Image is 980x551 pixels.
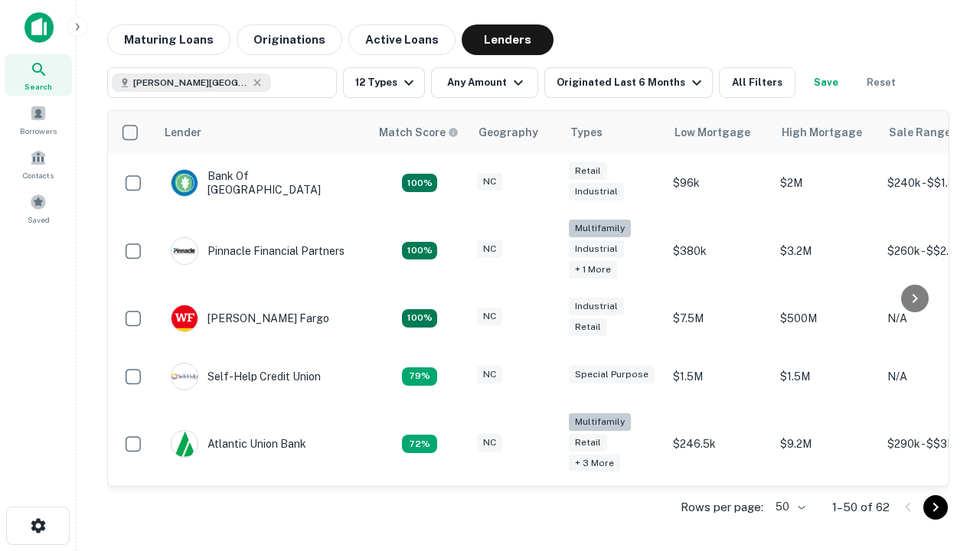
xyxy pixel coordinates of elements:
div: Originated Last 6 Months [557,73,706,92]
td: $1.5M [665,347,773,406]
div: Matching Properties: 25, hasApolloMatch: undefined [402,242,437,260]
td: $246.5k [665,406,773,483]
div: Pinnacle Financial Partners [171,237,345,265]
span: Contacts [23,169,54,181]
p: Rows per page: [681,498,763,517]
button: Save your search to get updates of matches that match your search criteria. [802,67,851,98]
th: Capitalize uses an advanced AI algorithm to match your search with the best lender. The match sco... [370,111,469,154]
a: Saved [5,187,72,229]
div: Special Purpose [569,366,655,383]
td: $3.2M [773,212,880,289]
div: NC [477,240,502,258]
div: 50 [769,496,808,518]
button: All Filters [719,67,795,98]
img: picture [171,238,198,264]
button: Active Loans [348,24,456,55]
th: High Mortgage [773,111,880,154]
th: Lender [155,111,370,154]
div: Retail [569,318,607,336]
button: 12 Types [343,67,425,98]
span: Search [24,80,52,93]
button: Any Amount [431,67,538,98]
img: picture [171,431,198,457]
div: Industrial [569,183,624,201]
div: NC [477,366,502,383]
span: Saved [28,214,50,226]
img: capitalize-icon.png [24,12,54,43]
div: Low Mortgage [675,123,750,142]
div: + 1 more [569,261,617,279]
div: Matching Properties: 11, hasApolloMatch: undefined [402,367,437,386]
th: Types [561,111,665,154]
div: Sale Range [889,123,951,142]
div: Multifamily [569,413,631,431]
th: Geography [469,111,561,154]
button: Maturing Loans [107,24,230,55]
div: Retail [569,162,607,180]
img: picture [171,305,198,331]
a: Search [5,54,72,96]
td: $96k [665,154,773,212]
iframe: Chat Widget [903,380,980,453]
td: $7.5M [665,289,773,347]
div: Atlantic Union Bank [171,430,306,458]
p: 1–50 of 62 [832,498,890,517]
div: Industrial [569,298,624,315]
img: picture [171,170,198,196]
div: Geography [479,123,538,142]
button: Originations [237,24,342,55]
td: $2M [773,154,880,212]
button: Go to next page [923,495,948,520]
div: [PERSON_NAME] Fargo [171,305,329,332]
div: NC [477,173,502,191]
div: + 3 more [569,455,620,472]
div: Capitalize uses an advanced AI algorithm to match your search with the best lender. The match sco... [379,124,459,141]
button: Reset [857,67,906,98]
button: Lenders [462,24,554,55]
div: Matching Properties: 10, hasApolloMatch: undefined [402,435,437,453]
td: $500M [773,289,880,347]
div: Self-help Credit Union [171,363,321,390]
th: Low Mortgage [665,111,773,154]
a: Contacts [5,143,72,184]
div: Bank Of [GEOGRAPHIC_DATA] [171,169,354,197]
button: Originated Last 6 Months [544,67,713,98]
div: Lender [165,123,201,142]
div: Retail [569,434,607,452]
td: $1.5M [773,347,880,406]
img: picture [171,364,198,390]
a: Borrowers [5,99,72,140]
div: Types [570,123,603,142]
div: Multifamily [569,220,631,237]
div: High Mortgage [782,123,862,142]
span: Borrowers [20,125,57,137]
td: $9.2M [773,406,880,483]
div: Matching Properties: 14, hasApolloMatch: undefined [402,309,437,328]
div: NC [477,434,502,452]
div: Matching Properties: 14, hasApolloMatch: undefined [402,174,437,192]
span: [PERSON_NAME][GEOGRAPHIC_DATA], [GEOGRAPHIC_DATA] [133,76,248,90]
h6: Match Score [379,124,456,141]
td: $380k [665,212,773,289]
div: NC [477,308,502,325]
div: Industrial [569,240,624,258]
